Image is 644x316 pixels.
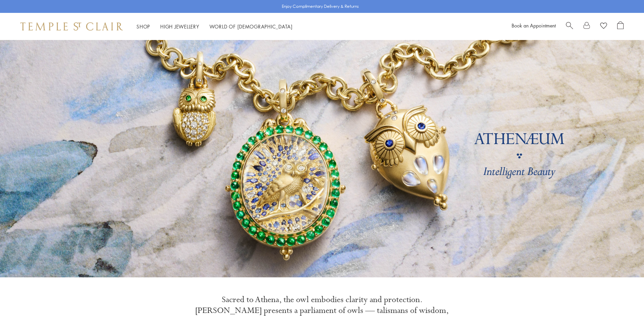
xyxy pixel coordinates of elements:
[160,23,199,30] a: High JewelleryHigh Jewellery
[282,3,359,10] p: Enjoy Complimentary Delivery & Returns
[209,23,293,30] a: World of [DEMOGRAPHIC_DATA]World of [DEMOGRAPHIC_DATA]
[20,22,123,31] img: Temple St. Clair
[136,23,150,30] a: ShopShop
[610,284,637,309] iframe: Gorgias live chat messenger
[600,21,607,32] a: View Wishlist
[566,21,573,32] a: Search
[136,22,293,31] nav: Main navigation
[617,21,624,32] a: Open Shopping Bag
[512,22,556,29] a: Book an Appointment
